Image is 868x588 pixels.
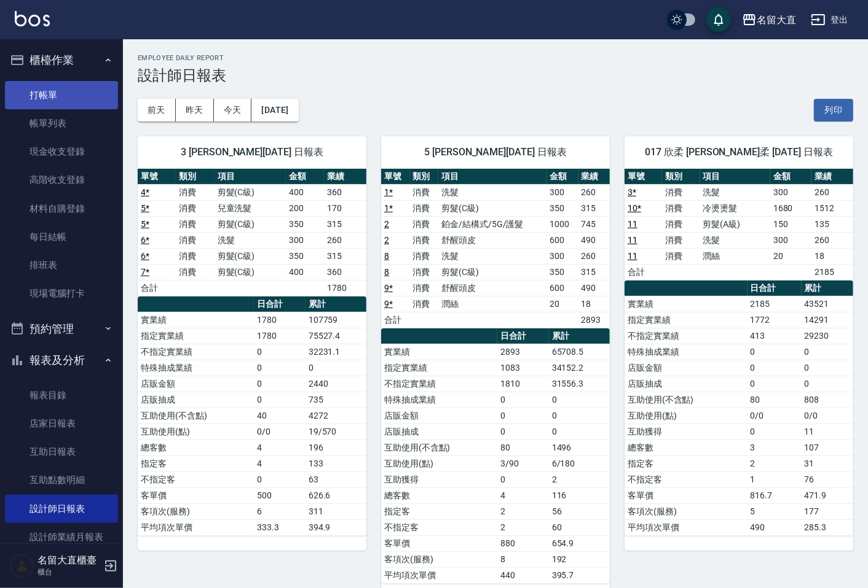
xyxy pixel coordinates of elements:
th: 日合計 [254,296,305,312]
td: 31 [802,455,853,471]
td: 消費 [662,184,700,200]
td: 1780 [324,280,366,296]
td: 32231.1 [306,344,366,360]
td: 不指定實業績 [381,376,497,392]
td: 300 [770,232,812,248]
td: 消費 [410,232,439,248]
button: 登出 [806,9,853,31]
button: 今天 [214,99,252,122]
td: 80 [497,439,548,455]
td: 500 [254,487,305,503]
td: 互助使用(點) [625,408,748,424]
th: 累計 [549,328,610,344]
td: 鉑金/結構式/5G/護髮 [438,216,546,232]
td: 店販金額 [138,376,254,392]
td: 260 [578,248,610,264]
td: 1780 [254,312,305,328]
td: 107 [802,439,853,455]
th: 單號 [381,169,410,185]
td: 0 [549,424,610,439]
td: 600 [546,232,578,248]
td: 315 [324,248,366,264]
td: 395.7 [549,567,610,583]
td: 600 [546,280,578,296]
td: 店販金額 [625,360,748,376]
table: a dense table [381,169,610,328]
h2: Employee Daily Report [138,54,853,62]
td: 互助使用(不含點) [138,408,254,424]
td: 1083 [497,360,548,376]
td: 808 [802,392,853,408]
td: 2893 [578,312,610,328]
th: 項目 [700,169,770,185]
td: 冷燙燙髮 [700,200,770,216]
td: 5 [748,503,802,519]
td: 75527.4 [306,328,366,344]
th: 業績 [811,169,853,185]
td: 3 [748,439,802,455]
td: 400 [286,264,324,280]
table: a dense table [625,280,853,536]
a: 11 [628,251,637,261]
td: 315 [324,216,366,232]
td: 消費 [176,264,214,280]
td: 消費 [410,264,439,280]
td: 440 [497,567,548,583]
td: 471.9 [802,487,853,503]
td: 20 [770,248,812,264]
td: 剪髮(C級) [438,200,546,216]
td: 舒醒頭皮 [438,232,546,248]
table: a dense table [381,328,610,584]
td: 745 [578,216,610,232]
td: 洗髮 [215,232,286,248]
td: 0 [254,471,305,487]
td: 8 [497,551,548,567]
th: 項目 [215,169,286,185]
td: 300 [286,232,324,248]
td: 285.3 [802,519,853,535]
a: 設計師業績月報表 [5,523,118,551]
td: 剪髮(C級) [215,248,286,264]
td: 6 [254,503,305,519]
td: 消費 [662,232,700,248]
td: 654.9 [549,535,610,551]
td: 客單價 [138,487,254,503]
td: 洗髮 [438,184,546,200]
td: 指定實業績 [381,360,497,376]
td: 互助使用(點) [381,455,497,471]
th: 日合計 [497,328,548,344]
td: 總客數 [138,439,254,455]
td: 0 [497,392,548,408]
td: 196 [306,439,366,455]
td: 不指定客 [138,471,254,487]
td: 0 [748,376,802,392]
td: 260 [324,232,366,248]
td: 客單價 [625,487,748,503]
th: 類別 [176,169,214,185]
td: 0 [748,344,802,360]
a: 設計師日報表 [5,495,118,523]
td: 300 [546,184,578,200]
td: 0 [254,344,305,360]
td: 2893 [497,344,548,360]
span: 5 [PERSON_NAME][DATE] 日報表 [396,146,595,158]
td: 客項次(服務) [625,503,748,519]
td: 413 [748,328,802,344]
td: 店販抽成 [625,376,748,392]
img: Logo [15,11,50,26]
a: 每日結帳 [5,223,118,251]
td: 消費 [410,184,439,200]
td: 1000 [546,216,578,232]
td: 不指定實業績 [138,344,254,360]
th: 金額 [286,169,324,185]
td: 63 [306,471,366,487]
td: 260 [811,184,853,200]
td: 指定實業績 [138,328,254,344]
th: 日合計 [748,280,802,296]
a: 8 [384,251,389,261]
td: 平均項次單價 [138,519,254,535]
td: 626.6 [306,487,366,503]
td: 350 [546,200,578,216]
td: 0 [802,360,853,376]
td: 消費 [176,232,214,248]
